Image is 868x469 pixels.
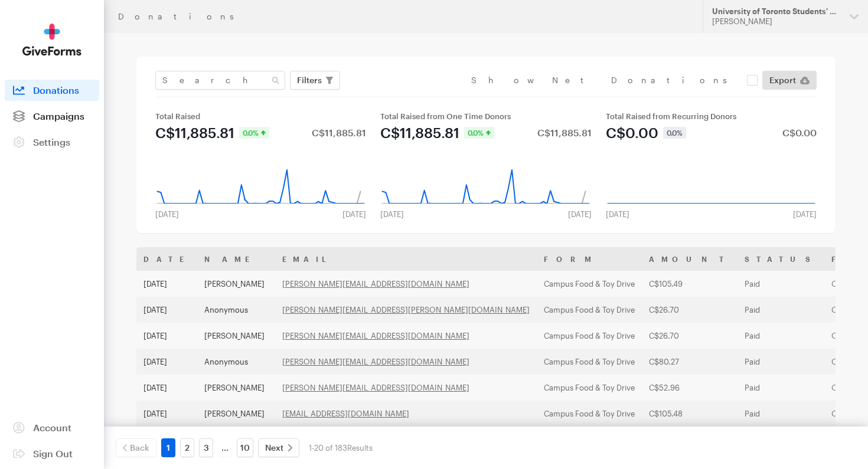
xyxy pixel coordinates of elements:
div: [DATE] [148,209,186,219]
div: 1-20 of 183 [309,438,373,457]
th: Name [197,247,275,271]
a: [PERSON_NAME][EMAIL_ADDRESS][DOMAIN_NAME] [282,357,469,366]
span: Settings [33,136,70,147]
div: 0.0% [663,127,686,139]
th: Email [275,247,537,271]
div: C$11,885.81 [537,128,592,137]
td: C$52.96 [642,375,738,401]
div: Total Raised from One Time Donors [380,111,591,121]
td: Campus Food & Toy Drive [537,297,642,323]
div: [PERSON_NAME] [712,17,840,27]
div: [DATE] [335,209,373,219]
span: Next [265,441,283,455]
th: Amount [642,247,738,271]
td: C$105.48 [642,401,738,427]
div: University of Toronto Students' Union [712,6,840,17]
td: Anonymous [197,297,275,323]
td: Campus Food & Toy Drive [537,271,642,297]
div: C$11,885.81 [312,128,366,137]
div: Total Raised [155,111,366,121]
td: Campus Food & Toy Drive [537,323,642,349]
a: Campaigns [5,106,99,127]
th: Date [136,247,197,271]
div: C$0.00 [782,128,817,137]
span: Export [769,73,796,87]
td: Paid [738,349,824,375]
a: Settings [5,132,99,153]
a: Account [5,417,99,438]
td: [DATE] [136,401,197,427]
div: 0.0% [464,127,494,139]
a: [PERSON_NAME][EMAIL_ADDRESS][DOMAIN_NAME] [282,279,469,288]
td: Paid [738,375,824,401]
div: [DATE] [373,209,411,219]
a: Export [762,71,817,90]
td: Paid [738,271,824,297]
img: GiveForms [22,24,81,56]
a: 3 [199,438,213,457]
th: Status [738,247,824,271]
td: [DATE] [136,323,197,349]
span: Account [33,422,71,433]
a: Donations [5,80,99,101]
span: Sign Out [33,448,73,459]
td: [PERSON_NAME] [197,271,275,297]
div: [DATE] [561,209,599,219]
td: [PERSON_NAME] [197,323,275,349]
div: C$0.00 [606,126,658,140]
a: Sign Out [5,443,99,464]
span: Campaigns [33,110,84,122]
a: Next [258,438,299,457]
div: C$11,885.81 [380,126,459,140]
td: Campus Food & Toy Drive [537,375,642,401]
a: 2 [180,438,194,457]
span: Filters [297,73,322,87]
button: Filters [290,71,340,90]
td: [DATE] [136,349,197,375]
a: [PERSON_NAME][EMAIL_ADDRESS][DOMAIN_NAME] [282,383,469,392]
td: Campus Food & Toy Drive [537,401,642,427]
td: C$26.70 [642,323,738,349]
td: Campus Food & Toy Drive [537,349,642,375]
td: C$105.49 [642,271,738,297]
div: 0.0% [239,127,269,139]
th: Form [537,247,642,271]
td: Paid [738,323,824,349]
td: C$80.27 [642,349,738,375]
a: [PERSON_NAME][EMAIL_ADDRESS][PERSON_NAME][DOMAIN_NAME] [282,305,530,314]
td: Paid [738,297,824,323]
td: [DATE] [136,271,197,297]
div: C$11,885.81 [155,126,234,140]
a: [PERSON_NAME][EMAIL_ADDRESS][DOMAIN_NAME] [282,331,469,340]
div: [DATE] [599,209,637,219]
div: [DATE] [786,209,824,219]
span: Results [347,443,373,452]
a: [EMAIL_ADDRESS][DOMAIN_NAME] [282,409,409,418]
td: Anonymous [197,349,275,375]
td: C$26.70 [642,297,738,323]
div: Total Raised from Recurring Donors [606,111,817,121]
span: Donations [33,84,79,96]
input: Search Name & Email [155,71,285,90]
td: Paid [738,401,824,427]
a: 10 [237,438,253,457]
td: [DATE] [136,297,197,323]
td: [DATE] [136,375,197,401]
td: [PERSON_NAME] [197,375,275,401]
td: [PERSON_NAME] [197,401,275,427]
